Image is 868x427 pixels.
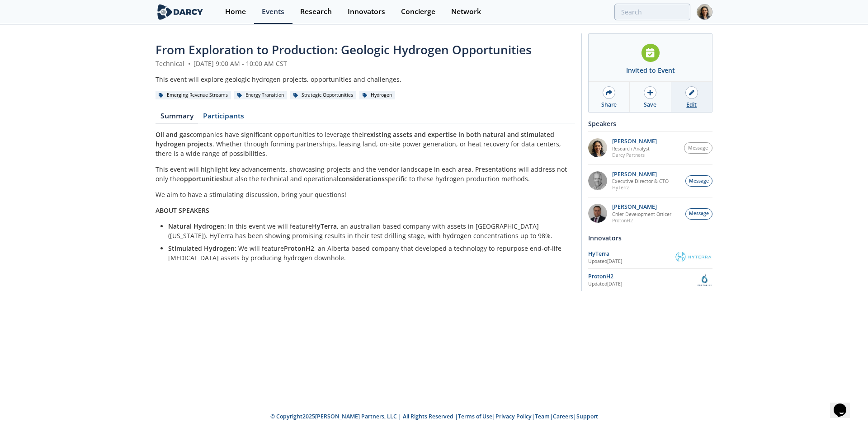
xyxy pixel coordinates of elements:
strong: considerations [339,174,385,183]
div: Research [300,8,332,15]
p: This event will highlight key advancements, showcasing projects and the vendor landscape in each ... [156,164,575,183]
p: © Copyright 2025 [PERSON_NAME] Partners, LLC | All Rights Reserved | | | | | [99,413,769,421]
p: [PERSON_NAME] [612,138,657,145]
p: HyTerra [612,184,669,191]
div: Events [262,8,284,15]
strong: existing assets and expertise in both natural and stimulated hydrogen projects [156,130,554,148]
div: Updated [DATE] [588,258,675,265]
a: ProtonH2 Updated[DATE] ProtonH2 [588,272,712,288]
a: Support [576,413,598,420]
span: • [186,59,192,68]
input: Advanced Search [614,4,690,20]
a: Careers [553,413,573,420]
strong: ABOUT SPEAKERS [156,206,209,215]
p: Executive Director & CTO [612,178,669,184]
button: Message [685,208,712,220]
span: Message [689,178,709,185]
p: : In this event we will feature , an australian based company with assets in [GEOGRAPHIC_DATA] ([... [168,221,569,240]
div: Concierge [401,8,435,15]
strong: ProtonH2 [284,244,314,253]
div: Invited to Event [626,66,675,75]
div: Home [225,8,246,15]
div: Save [644,101,656,109]
img: logo-wide.svg [156,4,205,20]
div: Speakers [588,116,712,131]
div: Energy Transition [234,91,287,99]
div: ProtonH2 [588,272,697,281]
p: Research Analyst [612,145,657,152]
button: Message [685,175,712,187]
strong: HyTerra [312,222,337,230]
img: 823c691b-f1a1-4805-8343-d7a88051a90f [588,171,607,190]
div: Share [601,101,617,109]
strong: Oil and gas [156,130,190,139]
a: Edit [671,82,712,112]
img: 40f5555c-79e9-40bb-81fd-b4f96e52d22c [588,204,607,223]
strong: opportunities [180,174,223,183]
img: Profile [697,4,712,20]
p: : We will feature , an Alberta based company that developed a technology to repurpose end-of-life... [168,244,569,263]
span: From Exploration to Production: Geologic Hydrogen Opportunities [156,42,532,58]
div: HyTerra [588,250,675,258]
div: Innovators [348,8,385,15]
iframe: chat widget [830,391,859,418]
strong: Stimulated Hydrogen [168,244,235,253]
img: ProtonH2 [697,272,712,288]
a: Participants [198,113,249,123]
div: Strategic Opportunities [290,91,356,99]
div: Network [451,8,481,15]
div: Edit [686,101,697,109]
p: [PERSON_NAME] [612,204,671,210]
a: Terms of Use [458,413,492,420]
div: Technical [DATE] 9:00 AM - 10:00 AM CST [156,59,575,68]
p: Chief Development Officer [612,211,671,217]
a: Summary [156,113,198,123]
button: Message [684,142,713,154]
div: Innovators [588,230,712,246]
strong: Natural Hydrogen [168,222,224,230]
img: HyTerra [675,252,712,263]
div: This event will explore geologic hydrogen projects, opportunities and challenges. [156,75,575,84]
span: Message [688,145,708,152]
p: Darcy Partners [612,152,657,158]
img: c7853a51-1468-4088-b60a-9a0c03f2ba18 [588,138,607,157]
p: companies have significant opportunities to leverage their . Whether through forming partnerships... [156,130,575,158]
div: Updated [DATE] [588,281,697,288]
a: Team [535,413,550,420]
p: ProtonH2 [612,217,671,224]
span: Message [689,210,709,217]
p: [PERSON_NAME] [612,171,669,178]
p: We aim to have a stimulating discussion, bring your questions! [156,190,575,199]
a: Privacy Policy [495,413,532,420]
div: Hydrogen [359,91,395,99]
div: Emerging Revenue Streams [156,91,231,99]
a: HyTerra Updated[DATE] HyTerra [588,249,712,265]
